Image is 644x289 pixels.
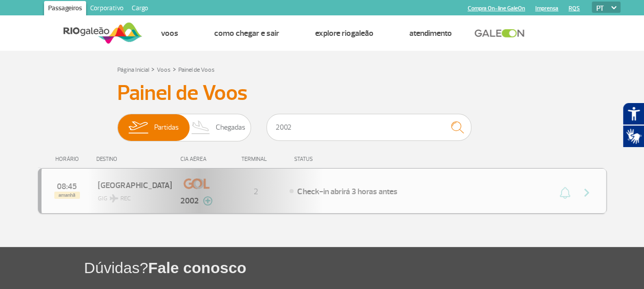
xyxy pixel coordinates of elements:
[86,1,128,17] a: Corporativo
[409,28,451,38] a: Atendimento
[289,156,372,162] div: STATUS
[117,80,527,106] h3: Painel de Voos
[41,156,97,162] div: HORÁRIO
[117,66,149,74] a: Página Inicial
[148,259,246,276] span: Fale conosco
[622,102,644,125] button: Abrir recursos assistivos.
[171,156,222,162] div: CIA AÉREA
[468,5,525,12] a: Compra On-line GaleOn
[96,156,171,162] div: DESTINO
[160,28,178,38] a: Voos
[44,1,86,17] a: Passageiros
[214,28,279,38] a: Como chegar e sair
[154,114,179,141] span: Partidas
[216,114,245,141] span: Chegadas
[222,156,289,162] div: TERMINAL
[173,63,176,75] a: >
[266,114,471,141] input: Voo, cidade ou cia aérea
[315,28,373,38] a: Explore RIOgaleão
[84,257,644,278] h1: Dúvidas?
[535,5,558,12] a: Imprensa
[622,102,644,148] div: Plugin de acessibilidade da Hand Talk.
[178,66,215,74] a: Painel de Voos
[569,5,580,12] a: RQS
[122,114,154,141] img: slider-embarque
[622,125,644,148] button: Abrir tradutor de língua de sinais.
[157,66,171,74] a: Voos
[186,114,216,141] img: slider-desembarque
[151,63,155,75] a: >
[128,1,152,17] a: Cargo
